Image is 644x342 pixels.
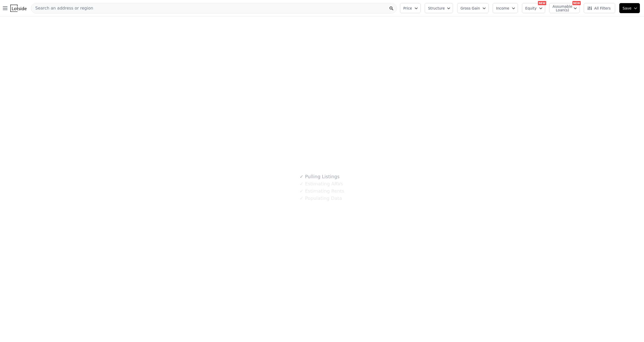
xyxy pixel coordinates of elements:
button: Gross Gain [457,3,489,13]
span: Gross Gain [460,6,480,11]
button: All Filters [584,3,615,13]
span: ✓ [300,181,303,186]
div: NEW [538,1,546,5]
button: Income [493,3,518,13]
span: ✓ [300,196,303,201]
button: Save [619,3,640,13]
div: Estimating Rents [300,187,344,195]
span: Income [496,6,509,11]
img: Lotside [10,5,27,12]
div: NEW [572,1,581,5]
span: All Filters [587,6,611,11]
div: Estimating ARVs [300,180,343,187]
span: Assumable Loan(s) [553,5,569,12]
span: Save [623,6,631,11]
span: Equity [525,6,537,11]
button: Structure [425,3,453,13]
button: Equity [522,3,545,13]
span: ✓ [300,189,303,194]
span: ✓ [300,174,303,179]
button: Price [400,3,421,13]
span: Structure [428,6,445,11]
span: Search an address or region [31,5,93,11]
div: Populating Data [300,195,342,202]
span: Price [403,6,412,11]
button: Assumable Loan(s) [549,3,580,13]
div: Pulling Listings [300,173,340,180]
